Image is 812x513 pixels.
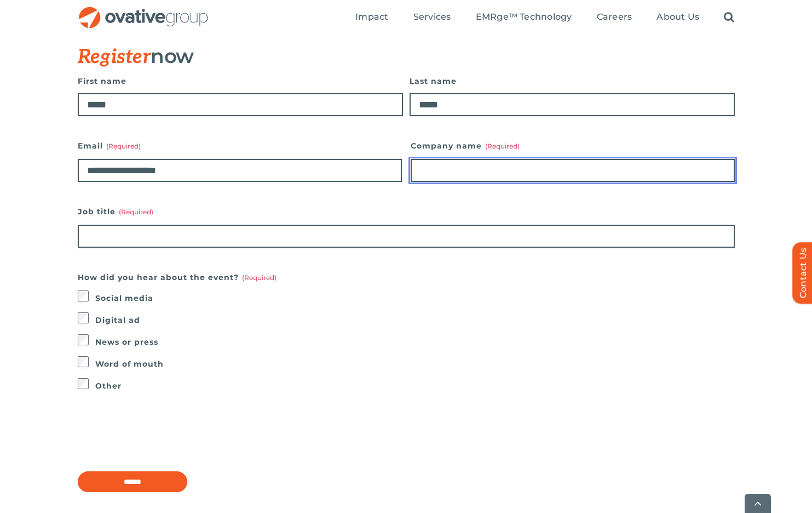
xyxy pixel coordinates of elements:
[95,290,735,306] label: Social media
[355,12,388,24] a: Impact
[597,12,632,24] a: Careers
[476,12,572,22] span: EMRge™ Technology
[413,12,451,24] a: Services
[78,5,209,16] a: OG_Full_horizontal_RGB
[485,142,520,150] span: (Required)
[411,138,735,153] label: Company name
[95,334,735,350] label: News or press
[724,12,734,24] a: Search
[78,204,735,219] label: Job title
[413,12,451,22] span: Services
[78,270,277,285] legend: How did you hear about the event?
[95,378,735,394] label: Other
[656,12,699,22] span: About Us
[242,273,277,282] span: (Required)
[95,312,735,328] label: Digital ad
[597,12,632,22] span: Careers
[78,45,680,68] h3: now
[106,142,141,150] span: (Required)
[78,45,151,69] span: Register
[95,356,735,372] label: Word of mouth
[78,73,403,89] label: First name
[476,12,572,24] a: EMRge™ Technology
[656,12,699,24] a: About Us
[410,73,735,89] label: Last name
[355,12,388,22] span: Impact
[78,415,244,458] iframe: reCAPTCHA
[78,138,402,153] label: Email
[119,208,153,216] span: (Required)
